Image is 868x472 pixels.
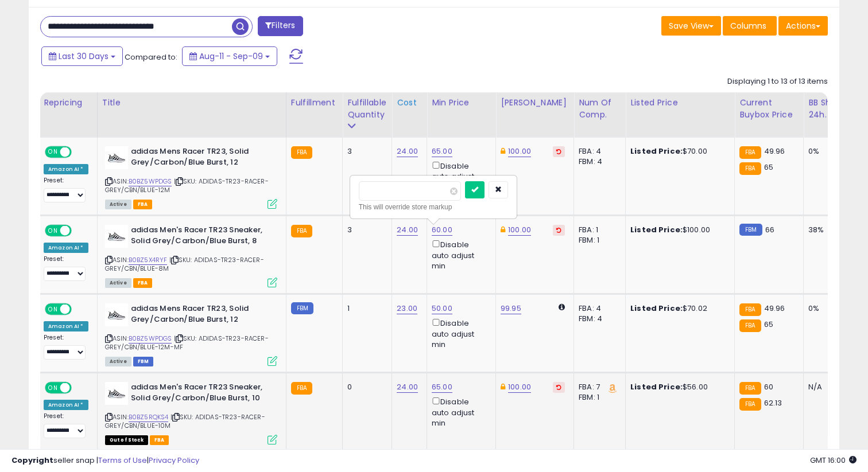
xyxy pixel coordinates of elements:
[630,381,683,392] b: Listed Price:
[739,146,761,159] small: FBA
[347,225,383,235] div: 3
[44,164,88,174] div: Amazon AI *
[764,146,785,157] span: 49.96
[131,225,270,249] b: adidas Men's Racer TR23 Sneaker, Solid Grey/Carbon/Blue Burst, 8
[579,146,617,157] div: FBA: 4
[397,381,418,393] a: 24.00
[291,146,312,159] small: FBA
[105,225,128,248] img: 31CbD3tr8GL._SL40_.jpg
[810,455,857,466] span: 2025-10-11 16:00 GMT
[102,97,281,109] div: Title
[630,225,726,235] div: $100.00
[347,303,383,314] div: 1
[739,97,799,121] div: Current Buybox Price
[739,303,761,316] small: FBA
[44,321,88,331] div: Amazon AI *
[765,224,774,235] span: 66
[105,435,148,445] span: All listings that are currently out of stock and unavailable for purchase on Amazon
[432,224,452,236] a: 60.00
[133,200,153,209] span: FBA
[764,397,782,408] span: 62.13
[129,412,169,422] a: B0BZ5RQKS4
[70,383,88,393] span: OFF
[105,146,277,208] div: ASIN:
[41,46,123,66] button: Last 30 Days
[508,146,531,157] a: 100.00
[129,255,168,265] a: B0BZ5X4RYF
[730,20,766,32] span: Columns
[105,382,128,405] img: 31CbD3tr8GL._SL40_.jpg
[432,97,491,109] div: Min Price
[105,334,269,351] span: | SKU: ADIDAS-TR23-RACER-GREY/CBN/BLUE-12M-MF
[105,278,131,288] span: All listings currently available for purchase on Amazon
[579,235,617,245] div: FBM: 1
[131,303,270,327] b: adidas Mens Racer TR23, Solid Grey/Carbon/Blue Burst, 12
[432,146,452,157] a: 65.00
[129,334,172,344] a: B0BZ5WPDGS
[149,455,199,466] a: Privacy Policy
[764,319,773,330] span: 65
[808,225,846,235] div: 38%
[105,357,131,366] span: All listings currently available for purchase on Amazon
[11,455,199,466] div: seller snap | |
[739,162,761,175] small: FBA
[764,381,773,392] span: 60
[501,383,505,391] i: This overrides the store level Dynamic Max Price for this listing
[125,52,177,63] span: Compared to:
[70,226,88,236] span: OFF
[630,303,683,314] b: Listed Price:
[579,303,617,314] div: FBA: 4
[397,97,422,109] div: Cost
[432,238,487,271] div: Disable auto adjust min
[46,305,60,314] span: ON
[739,382,761,395] small: FBA
[46,383,60,393] span: ON
[630,146,726,157] div: $70.00
[44,243,88,253] div: Amazon AI *
[359,201,508,213] div: This will override store markup
[44,334,88,360] div: Preset:
[44,177,88,202] div: Preset:
[291,225,312,237] small: FBA
[105,177,269,194] span: | SKU: ADIDAS-TR23-RACER-GREY/CBN/BLUE-12M
[199,50,263,62] span: Aug-11 - Sep-09
[579,225,617,235] div: FBA: 1
[105,303,277,365] div: ASIN:
[432,395,487,428] div: Disable auto adjust min
[579,392,617,403] div: FBM: 1
[105,225,277,286] div: ASIN:
[105,382,277,443] div: ASIN:
[432,381,452,393] a: 65.00
[70,147,88,157] span: OFF
[44,255,88,281] div: Preset:
[347,97,387,121] div: Fulfillable Quantity
[105,255,264,272] span: | SKU: ADIDAS-TR23-RACER-GREY/CBN/BLUE-8M
[150,435,169,445] span: FBA
[397,303,417,314] a: 23.00
[105,146,128,169] img: 31CbD3tr8GL._SL40_.jpg
[291,302,313,314] small: FBM
[808,146,846,157] div: 0%
[347,382,383,392] div: 0
[808,382,846,392] div: N/A
[46,226,60,236] span: ON
[739,224,762,236] small: FBM
[131,382,270,406] b: adidas Men's Racer TR23 Sneaker, Solid Grey/Carbon/Blue Burst, 10
[70,305,88,314] span: OFF
[397,146,418,157] a: 24.00
[129,177,172,186] a: B0BZ5WPDGS
[630,97,730,109] div: Listed Price
[105,412,265,430] span: | SKU: ADIDAS-TR23-RACER-GREY/CBN/BLUE-10M
[44,400,88,410] div: Amazon AI *
[133,278,153,288] span: FBA
[98,455,147,466] a: Terms of Use
[556,384,561,390] i: Revert to store-level Dynamic Max Price
[778,16,828,36] button: Actions
[291,382,312,395] small: FBA
[46,147,60,157] span: ON
[105,200,131,209] span: All listings currently available for purchase on Amazon
[579,97,621,121] div: Num of Comp.
[44,412,88,438] div: Preset:
[508,381,531,393] a: 100.00
[508,224,531,236] a: 100.00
